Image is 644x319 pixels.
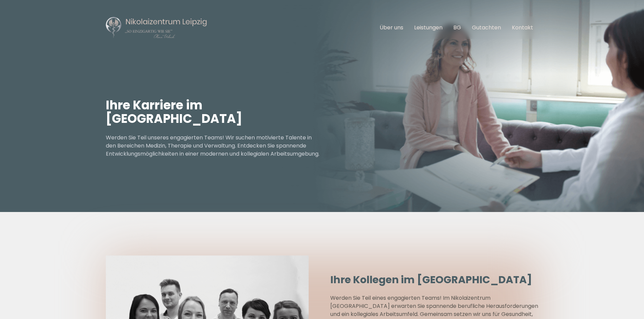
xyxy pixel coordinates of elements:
[330,274,539,286] h2: Ihre Kollegen im [GEOGRAPHIC_DATA]
[106,99,322,126] h1: Ihre Karriere im [GEOGRAPHIC_DATA]
[380,24,403,31] a: Über uns
[106,134,322,158] p: Werden Sie Teil unseres engagierten Teams! Wir suchen motivierte Talente in den Bereichen Medizin...
[414,24,443,31] a: Leistungen
[106,16,207,39] img: Nikolaizentrum Leipzig Logo
[472,24,501,31] a: Gutachten
[512,24,533,31] a: Kontakt
[453,24,461,31] a: BG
